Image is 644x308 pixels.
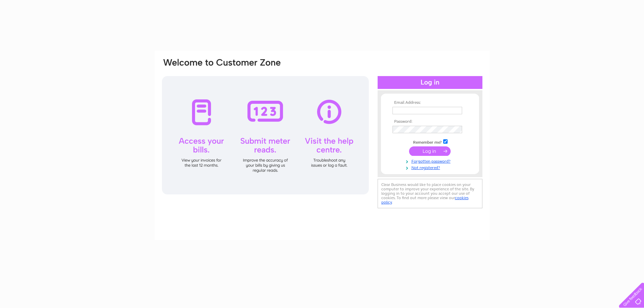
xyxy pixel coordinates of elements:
a: cookies policy [381,195,469,205]
th: Password: [391,119,469,124]
a: Forgotten password? [392,158,469,164]
a: Not registered? [392,164,469,170]
div: Clear Business would like to place cookies on your computer to improve your experience of the sit... [378,179,482,208]
td: Remember me? [391,138,469,145]
th: Email Address: [391,100,469,105]
input: Submit [409,146,451,156]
